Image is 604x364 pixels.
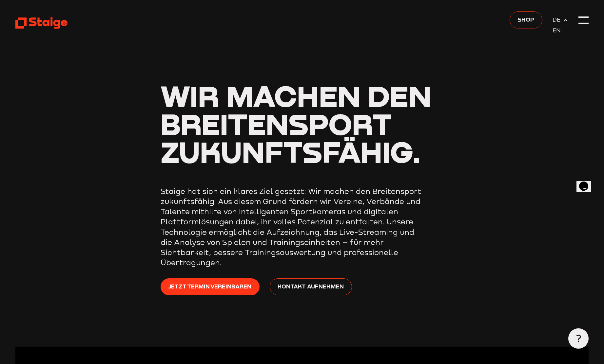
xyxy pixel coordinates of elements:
[510,11,542,29] a: Shop
[168,282,251,291] span: Jetzt Termin vereinbaren
[161,186,423,268] p: Staige hat sich ein klares Ziel gesetzt: Wir machen den Breitensport zukunftsfähig. Aus diesem Gr...
[161,278,260,296] a: Jetzt Termin vereinbaren
[576,172,597,192] iframe: chat widget
[270,278,352,296] a: Kontakt aufnehmen
[161,78,431,170] span: Wir machen den Breitensport zukunftsfähig.
[553,15,563,24] span: DE
[517,15,534,24] span: Shop
[553,26,563,35] a: EN
[278,282,344,291] span: Kontakt aufnehmen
